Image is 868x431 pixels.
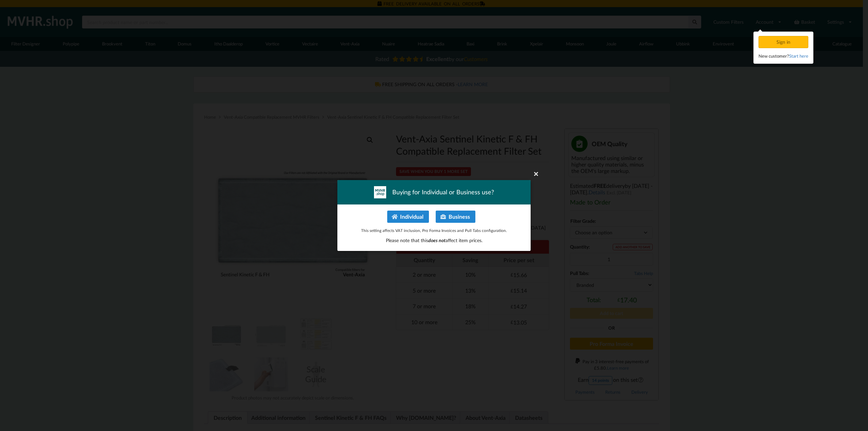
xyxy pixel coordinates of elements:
span: does not [428,237,446,243]
img: mvhr-inverted.png [374,186,386,198]
button: Individual [387,211,429,223]
a: Start here [789,53,808,59]
button: Business [436,211,475,223]
div: New customer? [758,53,808,59]
span: Buying for Individual or Business use? [392,188,494,196]
p: This setting affects VAT inclusion, Pro Forma Invoices and Pull Tabs configuration. [344,228,524,233]
a: Sign in [758,39,810,45]
div: Sign in [758,36,808,48]
p: Please note that this affect item prices. [344,237,524,244]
